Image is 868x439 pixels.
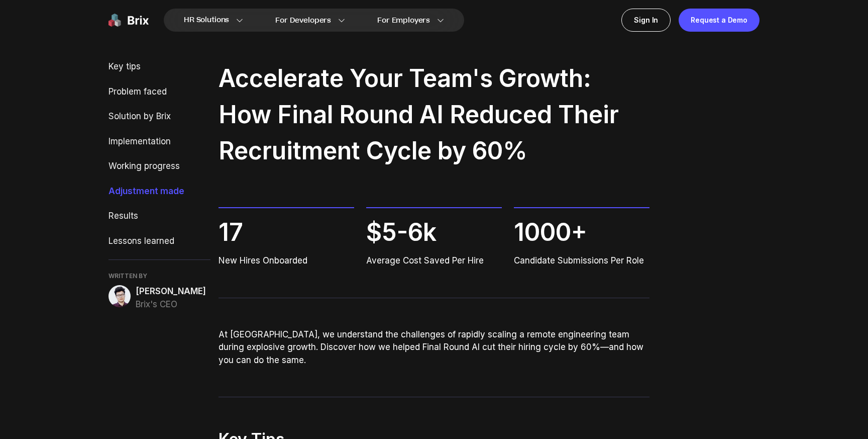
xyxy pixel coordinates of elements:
[275,15,331,26] span: For Developers
[108,285,131,307] img: alex
[108,160,210,173] div: Working progress
[108,85,210,99] div: Problem faced
[366,214,502,250] span: $5-6k
[219,60,650,169] h2: Accelerate Your Team's Growth: How Final Round AI Reduced Their Recruitment Cycle by 60%
[219,214,354,250] span: 17
[108,110,210,123] div: Solution by Brix
[514,254,649,268] span: Candidate Submissions Per Role
[377,15,430,26] span: For Employers
[136,285,206,298] span: [PERSON_NAME]
[219,328,650,367] p: At [GEOGRAPHIC_DATA], we understand the challenges of rapidly scaling a remote engineering team d...
[108,60,210,73] div: Key tips
[108,272,210,280] span: WRITTEN BY
[108,235,210,248] div: Lessons learned
[108,185,210,198] div: Adjustment made
[621,9,671,32] a: Sign In
[679,9,759,32] a: Request a Demo
[136,298,206,311] span: Brix's CEO
[514,214,649,250] span: 1000+
[108,210,210,223] div: Results
[219,254,354,268] span: New Hires Onboarded
[184,12,229,28] span: HR Solutions
[366,254,502,268] span: Average Cost Saved Per Hire
[108,135,210,148] div: Implementation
